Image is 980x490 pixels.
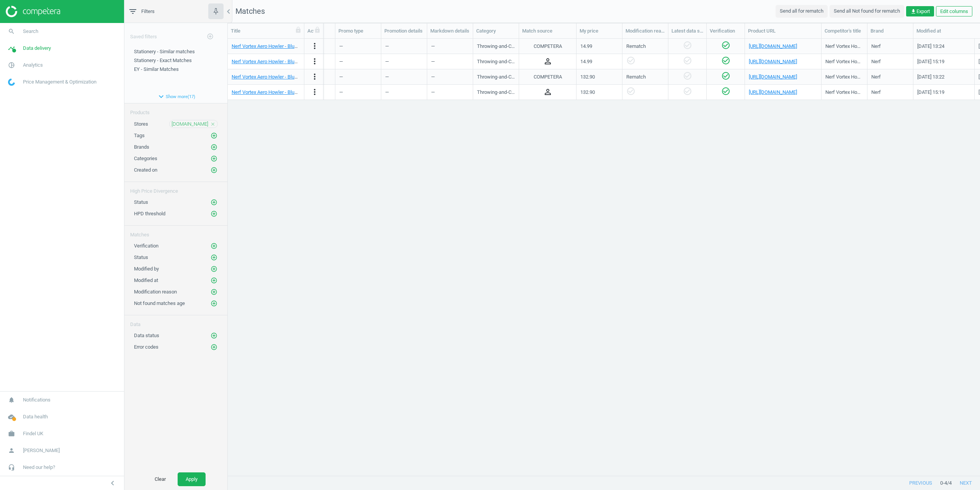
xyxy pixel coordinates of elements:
span: EY - Similar Matches [134,66,179,72]
span: HPD threshold [134,211,165,216]
div: grid [228,39,980,470]
button: more_vert [310,87,319,97]
i: check_circle_outline [721,41,730,50]
button: more_vert [310,72,319,82]
div: [DATE] 13:22 [917,70,970,84]
i: filter_list [128,7,137,16]
button: get_appExport [906,6,934,17]
div: Rematch [626,74,646,80]
i: add_circle_outline [211,288,217,295]
i: cloud_done [4,410,19,424]
i: notifications [4,393,19,407]
div: Brand [871,28,910,34]
span: Modified at [134,277,158,283]
div: COMPETERA [534,74,562,80]
button: add_circle_outline [210,343,218,351]
button: add_circle_outline [210,210,218,218]
i: pie_chart_outlined [4,58,19,72]
div: [DATE] 15:19 [917,55,970,68]
button: add_circle_outline [210,143,218,151]
img: ajHJNr6hYgQAAAAASUVORK5CYII= [6,6,60,17]
div: — [339,70,377,84]
a: Nerf Vortex Aero Howler - Blue 10 Pack [232,89,316,95]
span: Need our help? [23,464,55,471]
button: more_vert [310,41,319,51]
i: add_circle_outline [211,144,217,151]
div: — [385,85,423,99]
div: [DATE] 13:24 [917,39,970,53]
button: add_circle_outline [210,332,218,339]
div: High Price Divergence [124,182,227,195]
span: Tags [134,133,145,138]
div: Throwing-and-Catching [477,43,515,50]
span: Brands [134,144,149,150]
i: add_circle_outline [207,33,214,40]
span: Matches [235,7,265,16]
div: Nerf [871,58,881,65]
div: — [431,39,469,53]
i: check_circle_outline [683,87,692,96]
button: add_circle_outline [203,29,218,44]
button: person_outline [543,57,552,67]
div: Product URL [748,28,818,34]
i: search [4,24,19,39]
div: My price [580,28,619,34]
i: check_circle_outline [626,87,635,96]
a: [URL][DOMAIN_NAME] [749,89,797,95]
i: add_circle_outline [211,332,217,339]
i: more_vert [310,87,319,97]
div: Nerf [871,43,881,50]
i: work [4,426,19,441]
div: Promotion details [384,28,424,34]
button: add_circle_outline [210,254,218,261]
span: Categories [134,156,157,161]
i: check_circle_outline [683,41,692,50]
div: — [339,39,377,53]
span: Stores [134,121,148,127]
div: 14.99 [580,39,618,53]
span: Search [23,28,38,35]
i: person_outline [543,87,552,97]
button: add_circle_outline [210,166,218,174]
button: add_circle_outline [210,277,218,284]
span: Export [910,8,930,15]
i: check_circle_outline [683,56,692,65]
span: Price Management & Optimization [23,79,96,85]
button: add_circle_outline [210,198,218,206]
div: — [385,70,423,84]
span: [PERSON_NAME] [23,447,60,454]
span: Data health [23,413,48,420]
button: Apply [178,472,206,486]
button: add_circle_outline [210,265,218,273]
i: add_circle_outline [211,344,217,351]
i: check_circle_outline [626,56,635,65]
i: add_circle_outline [211,277,217,284]
div: 132.90 [580,70,618,84]
a: [URL][DOMAIN_NAME] [749,43,797,49]
i: check_circle_outline [721,87,730,96]
button: add_circle_outline [210,155,218,162]
div: Modification reason [626,28,665,34]
span: Analytics [23,62,43,69]
i: add_circle_outline [211,132,217,139]
div: Promo type [338,28,378,34]
div: COMPETERA [534,43,562,50]
button: add_circle_outline [210,300,218,307]
div: — [431,85,469,99]
span: Data delivery [23,45,51,52]
a: Nerf Vortex Aero Howler - Blue 1 Each [232,59,313,64]
div: Throwing-and-Catching [477,89,515,96]
div: [DATE] 15:19 [917,85,970,99]
div: Rematch [626,43,646,50]
i: add_circle_outline [211,167,217,174]
div: — [339,55,377,68]
div: Saved filters [124,23,227,44]
div: Nerf Vortex Howler [825,58,863,65]
button: more_vert [310,57,319,67]
a: Nerf Vortex Aero Howler - Blue 10 Pack [232,74,316,80]
span: Verification [134,243,158,249]
i: timeline [4,41,19,56]
button: person_outline [543,87,552,97]
div: Nerf [871,89,881,96]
